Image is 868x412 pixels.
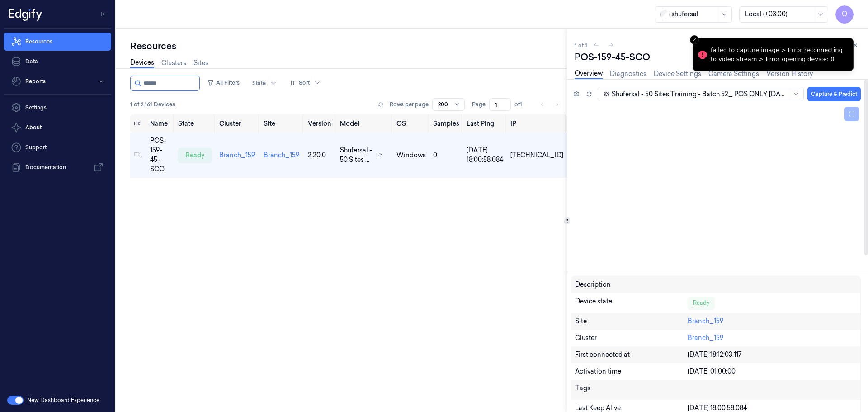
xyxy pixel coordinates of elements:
th: IP [507,114,567,133]
a: Devices [130,58,154,68]
a: Branch_159 [688,317,723,325]
button: O [835,5,854,24]
a: Documentation [4,158,111,176]
p: Rows per page [390,100,429,109]
button: Toggle Navigation [97,7,111,21]
div: Site [575,317,688,326]
th: Version [304,114,336,133]
a: Branch_159 [219,151,255,159]
div: [TECHNICAL_ID] [510,151,563,160]
button: Close toast [690,35,699,44]
a: Clusters [161,58,186,68]
div: Resources [130,40,567,52]
p: windows [396,151,426,160]
a: Data [4,52,111,71]
div: [DATE] 18:12:03.117 [688,350,857,360]
th: OS [393,114,429,133]
button: About [4,118,111,137]
a: Sites [193,58,208,68]
th: Samples [429,114,463,133]
th: Last Ping [463,114,507,133]
div: Description [575,280,688,289]
span: Page [472,100,486,109]
th: Cluster [216,114,260,133]
div: Activation time [575,367,688,376]
div: Tags [575,384,688,396]
span: 1 of 1 [575,42,587,49]
a: Device Settings [654,69,701,79]
button: All Filters [203,76,243,90]
button: Capture & Predict [807,87,861,101]
a: Diagnostics [610,69,646,79]
nav: pagination [536,98,563,111]
div: failed to capture image > Error reconnecting to video stream > Error opening device: 0 [711,46,846,63]
a: Version History [766,69,813,79]
span: Shufersal - 50 Sites ... [340,146,374,165]
div: 0 [433,151,459,160]
span: 1 of 2,161 Devices [130,100,175,109]
div: [DATE] 18:00:58.084 [467,146,503,165]
a: Resources [4,33,111,51]
th: Site [260,114,304,133]
div: Cluster [575,333,688,343]
a: Camera Settings [708,69,759,79]
a: Support [4,138,111,156]
div: Device state [575,297,688,309]
div: First connected at [575,350,688,360]
th: Model [336,114,393,133]
span: [DATE] 01:00:00 [688,367,736,375]
a: Branch_159 [688,334,723,342]
div: POS-159-45-SCO [575,51,861,63]
a: Branch_159 [264,151,299,159]
button: Reports [4,72,111,90]
a: Settings [4,99,111,117]
div: Ready [688,297,715,309]
div: POS-159-45-SCO [150,136,171,174]
span: of 1 [514,100,529,109]
div: ready [178,148,212,162]
div: 2.20.0 [308,151,332,160]
th: State [175,114,216,133]
a: Overview [575,69,603,79]
th: Name [146,114,175,133]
